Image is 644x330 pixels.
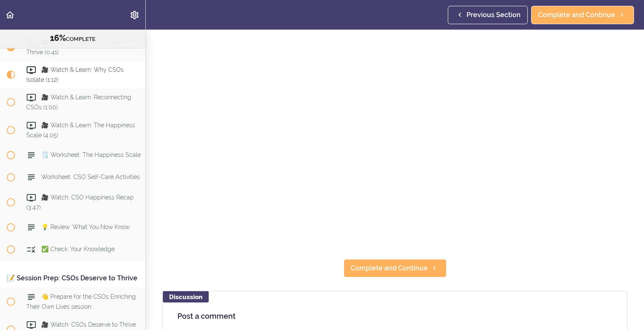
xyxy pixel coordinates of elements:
span: Complete and Continue [351,263,428,273]
span: 16% [50,33,66,43]
span: Previous Section [467,10,521,20]
div: Discussion [163,291,209,302]
span: 💡 Review: What You Now Know [41,224,130,231]
div: COMPLETE [10,33,135,44]
span: Complete and Continue [538,10,615,20]
svg: Back to course curriculum [5,10,15,20]
span: 🎥 Watch & Learn: Why CSOs Isolate (1:12) [26,67,124,83]
svg: Settings Menu [130,10,140,20]
a: Previous Section [448,6,528,24]
h4: Post a comment [177,312,612,320]
span: 🎥 Watch & Learn: Reconnecting CSOs (1:00) [26,94,131,111]
span: 🎥 Watch: CSO Happiness Recap (3:47) [26,194,134,211]
span: 🗒️ Worksheet: The Happiness Scale [41,152,141,159]
a: Complete and Continue [344,259,447,277]
span: 👋 Prepare for the CSOs Enriching Their Own Lives session [26,294,136,310]
span: Worksheet: CSO Self-Care Activities [41,174,140,181]
span: ✅ Check: Your Knowledge [41,246,115,253]
span: 🎥 Watch & Learn: The Happiness Scale (4:05) [26,122,135,139]
a: Complete and Continue [531,6,634,24]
